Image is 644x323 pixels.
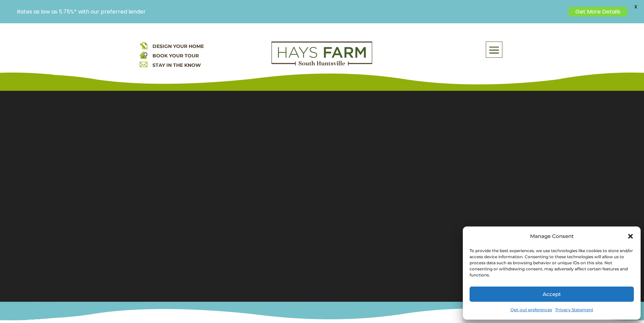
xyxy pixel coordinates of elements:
[510,305,552,315] a: Opt-out preferences
[152,62,201,68] a: STAY IN THE KNOW
[569,7,627,17] a: Get More Details
[630,2,641,12] span: X
[530,232,574,241] div: Manage Consent
[271,61,372,67] a: hays farm homes huntsville development
[152,43,204,49] a: DESIGN YOUR HOME
[271,42,372,66] img: Logo
[17,8,565,15] p: Rates as low as 5.75%* with our preferred lender
[470,287,634,302] button: Accept
[470,248,633,278] div: To provide the best experiences, we use technologies like cookies to store and/or access device i...
[627,233,634,240] div: Close dialog
[555,305,593,315] a: Privacy Statement
[140,51,147,59] img: book your home tour
[140,42,147,49] img: design your home
[152,53,199,59] a: BOOK YOUR TOUR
